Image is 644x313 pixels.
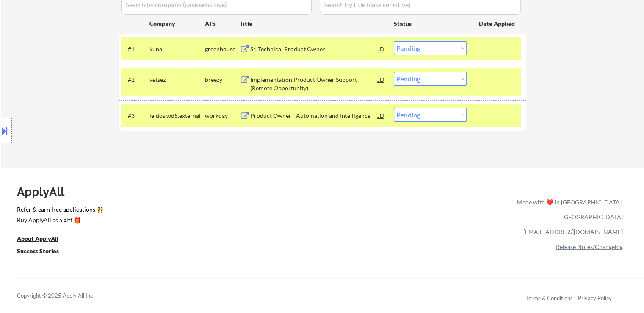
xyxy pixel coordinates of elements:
a: About ApplyAll [17,234,70,245]
div: Made with ❤️ in [GEOGRAPHIC_DATA], [GEOGRAPHIC_DATA] [514,195,623,224]
div: leidos.wd5.external [149,112,205,120]
div: Date Applied [479,20,516,28]
div: Sr. Technical Product Owner [250,45,378,53]
div: greenhouse [205,45,240,53]
div: workday [205,112,240,120]
div: Buy ApplyAll as a gift 🎁 [17,217,102,223]
a: Release Notes/Changelog [556,243,623,250]
div: ATS [205,20,240,28]
div: Company [149,20,205,28]
div: Title [240,20,386,28]
div: Implementation Product Owner Support (Remote Opportunity) [250,75,378,92]
a: Terms & Conditions [525,295,573,302]
div: JD [377,41,386,56]
div: vetsez [149,75,205,84]
a: Refer & earn free applications 👯‍♀️ [17,207,340,215]
a: Privacy Policy [578,295,612,302]
a: Buy ApplyAll as a gift 🎁 [17,215,102,226]
div: JD [377,72,386,87]
a: [EMAIL_ADDRESS][DOMAIN_NAME] [523,228,623,235]
div: Product Owner - Automation and Intelligence [250,112,378,120]
div: Status [394,16,467,31]
a: Success Stories [17,246,70,257]
div: breezy [205,75,240,84]
div: #1 [128,45,143,53]
u: Success Stories [17,247,59,254]
div: kunai [149,45,205,53]
u: About ApplyAll [17,235,58,242]
div: Copyright © 2025 Apply All Inc [17,292,114,300]
div: JD [377,108,386,123]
